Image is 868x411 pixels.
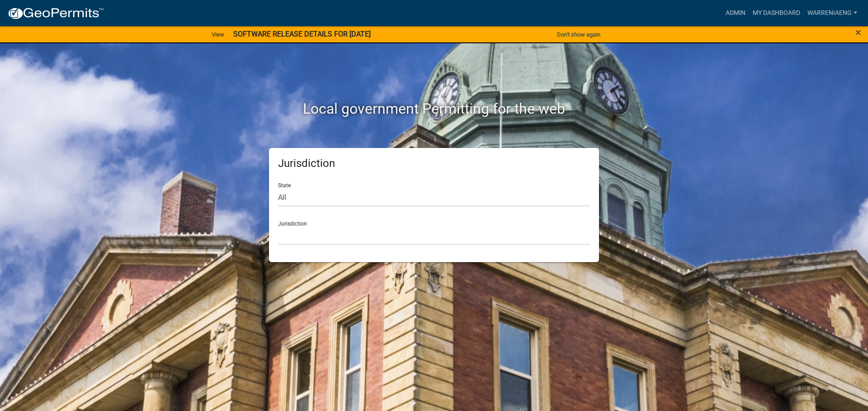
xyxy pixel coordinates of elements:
span: × [855,26,861,39]
a: Admin [722,5,749,22]
button: Don't show again [553,27,604,42]
a: View [208,27,228,42]
a: My Dashboard [749,5,804,22]
strong: SOFTWARE RELEASE DETAILS FOR [DATE] [233,30,371,38]
button: Close [855,27,861,38]
h2: Local government Permitting for the web [183,100,685,117]
h5: Jurisdiction [278,157,590,170]
a: WarrenIAEng [804,5,861,22]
